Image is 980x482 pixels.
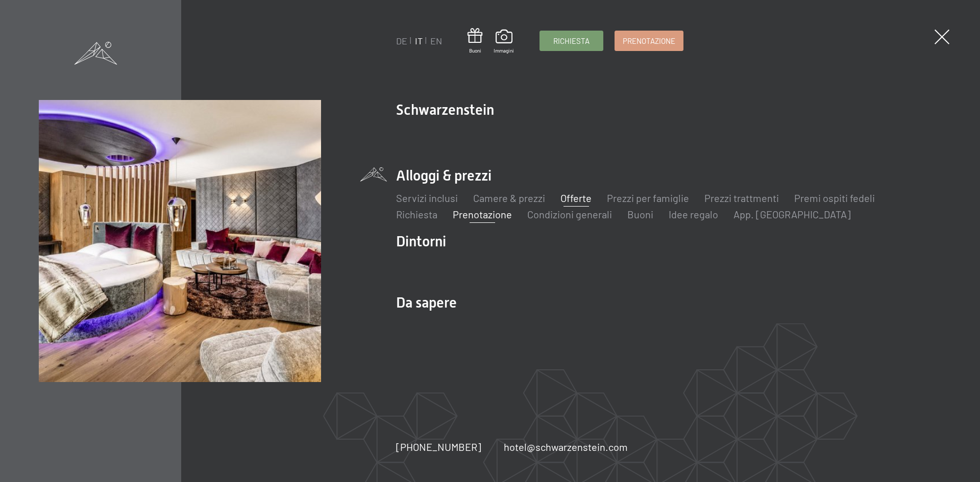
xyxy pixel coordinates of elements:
a: EN [430,35,442,46]
a: Camere & prezzi [473,192,545,204]
a: Prezzi per famiglie [607,192,689,204]
a: Immagini [494,30,514,54]
a: App. [GEOGRAPHIC_DATA] [733,208,851,220]
a: Offerte [560,192,592,204]
a: IT [415,35,423,46]
a: Premi ospiti fedeli [794,192,875,204]
a: Prenotazione [615,31,683,50]
span: Immagini [494,47,514,54]
a: Buoni [468,28,482,54]
a: Condizioni generali [527,208,612,220]
a: Servizi inclusi [396,192,458,204]
span: Prenotazione [623,36,675,46]
span: Richiesta [553,36,590,46]
a: Prezzi trattmenti [704,192,779,204]
a: [PHONE_NUMBER] [396,440,481,454]
a: hotel@schwarzenstein.com [504,440,628,454]
a: Idee regalo [669,208,718,220]
a: Prenotazione [453,208,512,220]
a: Richiesta [396,208,437,220]
span: [PHONE_NUMBER] [396,441,481,453]
a: Richiesta [540,31,603,50]
a: DE [396,35,407,46]
a: Buoni [627,208,653,220]
span: Buoni [468,47,482,54]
